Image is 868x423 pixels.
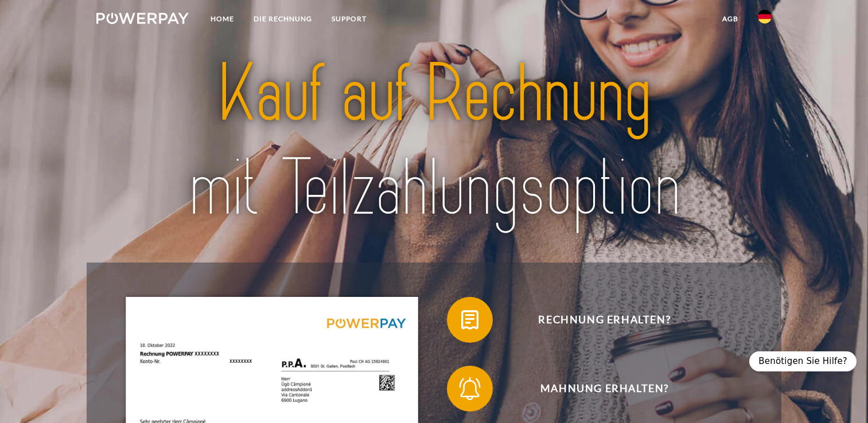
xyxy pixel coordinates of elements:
img: qb_bell.svg [456,374,484,403]
div: Benötigen Sie Hilfe? [749,351,857,371]
span: Mahnung erhalten? [464,366,745,412]
a: agb [713,9,748,29]
a: SUPPORT [322,9,376,29]
button: Mahnung erhalten? [447,366,745,412]
a: DIE RECHNUNG [244,9,322,29]
img: qb_bill.svg [456,305,484,334]
button: Rechnung erhalten? [447,297,745,343]
span: Rechnung erhalten? [464,297,745,343]
a: Home [201,9,244,29]
img: de [758,10,772,23]
img: logo-powerpay-white.svg [96,13,189,24]
img: title-powerpay_de.svg [130,42,738,241]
